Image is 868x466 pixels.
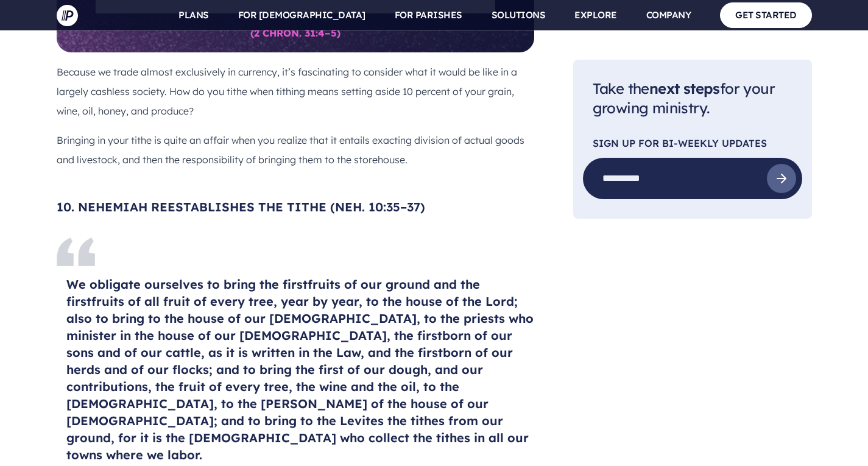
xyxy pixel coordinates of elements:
span: next steps [649,79,720,97]
span: Take the for your growing ministry. [593,79,775,118]
h4: 10. NEHEMIAH REESTABLISHES THE TITHE (NEH. 10:35–37) [57,199,534,216]
p: Bringing in your tithe is quite an affair when you realize that it entails exacting division of a... [57,130,534,169]
h6: (2 CHRON. 31:4–5) [96,13,495,52]
h4: We obligate ourselves to bring the firstfruits of our ground and the firstfruits of all fruit of ... [66,276,534,464]
a: GET STARTED [720,2,812,27]
p: Sign Up For Bi-Weekly Updates [593,139,792,149]
p: Because we trade almost exclusively in currency, it’s fascinating to consider what it would be li... [57,62,534,121]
